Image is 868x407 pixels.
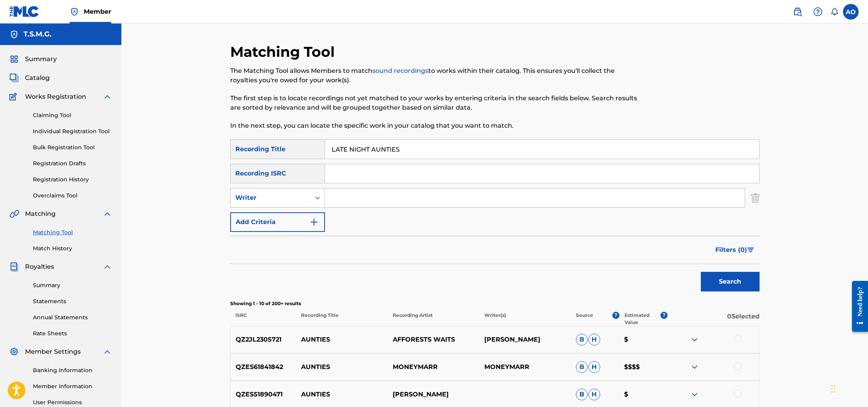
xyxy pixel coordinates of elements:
[790,4,805,20] a: Public Search
[33,329,112,338] a: Rate Sheets
[25,347,81,356] span: Member Settings
[843,4,859,20] div: User Menu
[660,312,668,319] span: ?
[33,313,112,322] a: Annual Statements
[690,335,699,344] img: expand
[296,390,388,399] p: AUNTIES
[25,73,50,83] span: Catalog
[9,30,19,39] img: Accounts
[33,111,112,119] a: Claiming Tool
[9,54,57,64] a: SummarySummary
[576,361,588,373] span: B
[576,334,588,345] span: B
[388,335,479,344] p: AFFORESTS WAITS
[576,312,593,326] p: Source
[9,262,19,271] img: Royalties
[690,390,699,399] img: expand
[829,369,868,407] iframe: Chat Widget
[372,67,428,74] a: sound recordings
[9,6,40,17] img: MLC Logo
[25,262,54,271] span: Royalties
[296,335,388,344] p: AUNTIES
[84,7,111,16] span: Member
[230,300,760,307] p: Showing 1 - 10 of 200+ results
[25,92,86,101] span: Works Registration
[33,297,112,306] a: Statements
[668,312,759,326] p: 0 Selected
[231,335,296,344] p: QZ2JL2305721
[23,30,52,39] h5: T.S.M.G.
[588,361,600,373] span: H
[103,262,112,271] img: expand
[33,228,112,237] a: Matching Tool
[231,390,296,399] p: QZES51890471
[33,159,112,168] a: Registration Drafts
[588,389,600,400] span: H
[103,92,112,101] img: expand
[612,312,619,319] span: ?
[830,8,838,16] div: Notifications
[479,335,571,344] p: [PERSON_NAME]
[747,248,754,252] img: filter
[231,362,296,372] p: QZES61841842
[70,7,79,16] img: Top Rightsholder
[33,127,112,136] a: Individual Registration Tool
[235,193,306,203] div: Writer
[479,362,571,372] p: MONEYMARR
[230,43,339,61] h2: Matching Tool
[33,175,112,184] a: Registration History
[831,377,836,401] div: Drag
[230,66,638,85] p: The Matching Tool allows Members to match to works within their catalog. This ensures you'll coll...
[9,73,50,83] a: CatalogCatalog
[388,362,479,372] p: MONEYMARR
[309,217,319,227] img: 9d2ae6d4665cec9f34b9.svg
[25,209,56,219] span: Matching
[296,312,387,326] p: Recording Title
[479,312,571,326] p: Writer(s)
[846,275,868,338] iframe: Resource Center
[33,244,112,253] a: Match History
[33,143,112,152] a: Bulk Registration Tool
[711,240,760,260] button: Filters (0)
[9,209,19,219] img: Matching
[25,54,57,64] span: Summary
[230,212,325,232] button: Add Criteria
[810,4,826,20] div: Help
[619,335,668,344] p: $
[793,7,802,16] img: search
[751,188,760,208] img: Delete Criterion
[296,362,388,372] p: AUNTIES
[624,312,660,326] p: Estimated Value
[701,272,760,291] button: Search
[230,121,638,130] p: In the next step, you can locate the specific work in your catalog that you want to match.
[33,398,112,407] a: User Permissions
[103,209,112,219] img: expand
[9,347,19,356] img: Member Settings
[619,362,668,372] p: $$$$
[230,312,296,326] p: ISRC
[588,334,600,345] span: H
[619,390,668,399] p: $
[230,139,760,295] form: Search Form
[9,92,20,101] img: Works Registration
[715,245,747,255] span: Filters ( 0 )
[230,94,638,112] p: The first step is to locate recordings not yet matched to your works by entering criteria in the ...
[103,347,112,356] img: expand
[813,7,823,16] img: help
[33,366,112,374] a: Banking Information
[388,390,479,399] p: [PERSON_NAME]
[9,54,19,64] img: Summary
[33,281,112,289] a: Summary
[690,362,699,372] img: expand
[33,382,112,391] a: Member Information
[388,312,479,326] p: Recording Artist
[9,73,19,83] img: Catalog
[576,389,588,400] span: B
[33,192,112,200] a: Overclaims Tool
